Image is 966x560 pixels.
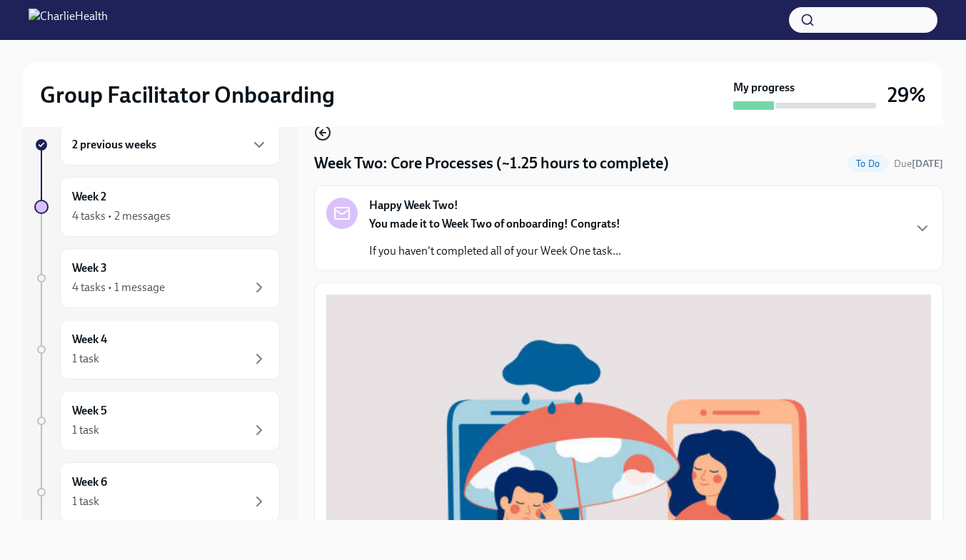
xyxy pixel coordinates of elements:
[887,82,926,108] h3: 29%
[40,81,335,109] h2: Group Facilitator Onboarding
[60,124,280,166] div: 2 previous weeks
[847,158,888,169] span: To Do
[912,158,943,170] strong: [DATE]
[369,217,620,230] strong: You made it to Week Two of onboarding! Congrats!
[72,332,107,347] h6: Week 4
[369,243,621,259] p: If you haven't completed all of your Week One task...
[34,391,280,451] a: Week 51 task
[314,153,669,174] h4: Week Two: Core Processes (~1.25 hours to complete)
[72,137,156,153] h6: 2 previous weeks
[29,9,108,31] img: CharlieHealth
[72,280,165,295] div: 4 tasks • 1 message
[72,208,171,224] div: 4 tasks • 2 messages
[34,320,280,380] a: Week 41 task
[34,248,280,308] a: Week 34 tasks • 1 message
[72,494,99,509] div: 1 task
[72,422,99,438] div: 1 task
[34,177,280,237] a: Week 24 tasks • 2 messages
[733,80,795,96] strong: My progress
[72,403,107,419] h6: Week 5
[894,158,943,170] span: Due
[72,189,106,205] h6: Week 2
[894,157,943,170] span: October 13th, 2025 10:00
[72,260,107,276] h6: Week 3
[34,462,280,522] a: Week 61 task
[72,351,99,367] div: 1 task
[369,198,458,213] strong: Happy Week Two!
[72,474,107,490] h6: Week 6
